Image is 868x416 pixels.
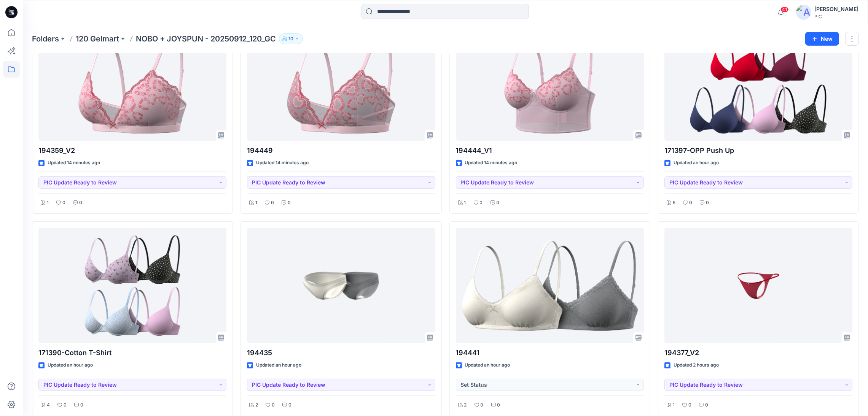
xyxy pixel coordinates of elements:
p: 0 [64,401,67,409]
p: Updated 2 hours ago [674,361,719,369]
p: 171390-Cotton T-Shirt [38,348,226,358]
p: 1 [47,199,49,207]
p: 0 [480,199,483,207]
a: 194377_V2 [664,228,852,343]
p: 1 [673,401,675,409]
p: 5 [673,199,675,207]
p: Updated an hour ago [674,159,719,167]
p: 0 [271,199,274,207]
p: 194359_V2 [38,145,226,156]
p: 0 [272,401,275,409]
a: 171390-Cotton T-Shirt [38,228,226,343]
p: 0 [80,401,83,409]
a: 194449 [247,25,435,141]
p: Updated an hour ago [256,361,301,369]
p: 1 [255,199,257,207]
p: Updated 14 minutes ago [48,159,100,167]
a: 194441 [456,228,644,343]
p: 0 [497,401,500,409]
p: 2 [464,401,467,409]
button: 10 [279,33,303,44]
div: [PERSON_NAME] [814,5,858,14]
div: PIC [814,14,858,19]
p: 4 [47,401,50,409]
p: 0 [79,199,82,207]
p: 0 [705,401,708,409]
p: NOBO + JOYSPUN - 20250912_120_GC [136,33,276,44]
p: 194449 [247,145,435,156]
p: 0 [497,199,500,207]
p: 194435 [247,348,435,358]
p: Updated 14 minutes ago [465,159,518,167]
p: 194441 [456,348,644,358]
a: 194359_V2 [38,25,226,141]
p: 2 [255,401,258,409]
p: 0 [288,401,291,409]
p: 10 [288,35,293,43]
img: avatar [796,5,811,20]
a: 171397-OPP Push Up [664,25,852,141]
a: 120 Gelmart [76,33,119,44]
a: 194435 [247,228,435,343]
p: 0 [689,199,692,207]
p: Updated an hour ago [48,361,93,369]
p: 1 [464,199,466,207]
p: 0 [481,401,484,409]
p: 0 [688,401,691,409]
p: 0 [288,199,291,207]
p: 194377_V2 [664,348,852,358]
button: New [805,32,839,46]
p: 0 [706,199,709,207]
p: 0 [62,199,65,207]
p: Updated an hour ago [465,361,510,369]
p: 171397-OPP Push Up [664,145,852,156]
p: 194444_V1 [456,145,644,156]
span: 41 [780,6,789,13]
a: 194444_V1 [456,25,644,141]
a: Folders [32,33,59,44]
p: Updated 14 minutes ago [256,159,309,167]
